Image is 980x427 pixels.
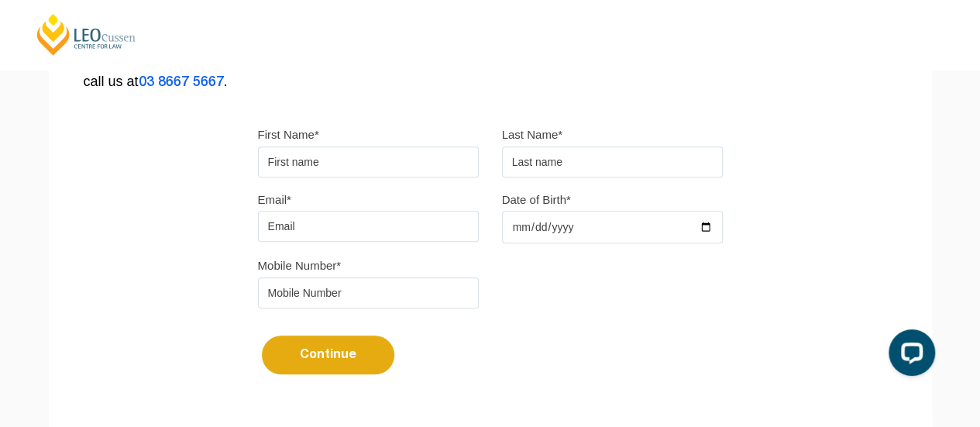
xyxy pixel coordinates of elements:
a: [PERSON_NAME] Centre for Law [35,12,138,57]
label: Last Name* [502,127,562,143]
input: First name [258,146,479,177]
input: Last name [502,146,723,177]
label: Date of Birth* [502,192,571,208]
button: Continue [262,336,394,374]
a: 03 8667 5667 [139,76,224,88]
label: Email* [258,192,291,208]
label: Mobile Number* [258,258,342,274]
iframe: LiveChat chat widget [876,323,941,388]
input: Mobile Number [258,277,479,308]
label: First Name* [258,127,319,143]
input: Email [258,211,479,242]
